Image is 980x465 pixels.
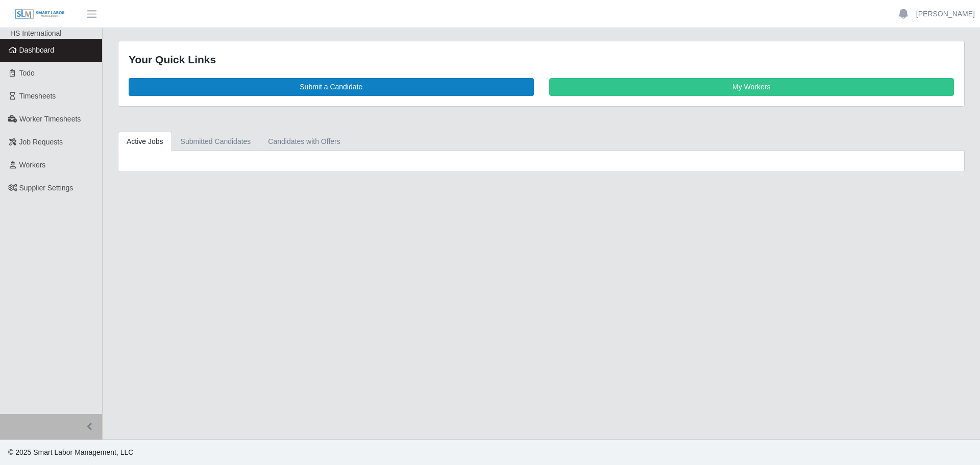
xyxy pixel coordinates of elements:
a: Submitted Candidates [172,132,260,152]
span: HS International [10,29,61,37]
a: Active Jobs [118,132,172,152]
a: My Workers [549,78,954,96]
span: Supplier Settings [19,184,73,192]
span: Job Requests [19,138,63,146]
span: Workers [19,161,46,169]
span: Timesheets [19,92,56,100]
a: [PERSON_NAME] [916,9,975,19]
a: Candidates with Offers [259,132,349,152]
span: © 2025 Smart Labor Management, LLC [8,448,133,456]
span: Todo [19,69,35,77]
img: SLM Logo [14,9,65,20]
span: Dashboard [19,46,55,54]
a: Submit a Candidate [129,78,534,96]
span: Worker Timesheets [19,115,81,123]
div: Your Quick Links [129,52,954,68]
